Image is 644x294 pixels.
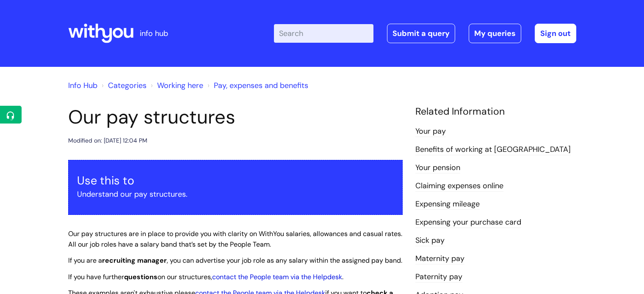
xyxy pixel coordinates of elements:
[77,187,394,201] p: Understand our pay structures.
[149,79,203,92] li: Working here
[68,229,402,249] span: Our pay structures are in place to provide you with clarity on WithYou salaries, allowances and c...
[68,80,97,91] a: Info Hub
[205,79,308,92] li: Pay, expenses and benefits
[415,181,503,192] a: Claiming expenses online
[68,272,343,281] span: If you have further on our structures, .
[274,24,576,43] div: | -
[274,24,373,43] input: Search
[212,272,342,281] a: contact the People team via the Helpdesk
[415,253,464,264] a: Maternity pay
[415,162,460,173] a: Your pension
[415,199,480,210] a: Expensing mileage
[415,144,571,155] a: Benefits of working at [GEOGRAPHIC_DATA]
[108,80,146,91] a: Categories
[68,256,402,265] span: If you are a , you can advertise your job role as any salary within the assigned pay band.
[68,106,403,129] h1: Our pay structures
[415,106,576,118] h4: Related Information
[68,135,147,146] div: Modified on: [DATE] 12:04 PM
[102,256,167,265] strong: recruiting manager
[214,80,308,91] a: Pay, expenses and benefits
[415,217,521,228] a: Expensing your purchase card
[415,126,446,137] a: Your pay
[387,24,455,43] a: Submit a query
[100,79,146,92] li: Solution home
[77,174,394,187] h3: Use this to
[140,27,168,40] p: info hub
[415,272,462,283] a: Paternity pay
[469,24,521,43] a: My queries
[415,235,445,246] a: Sick pay
[157,80,203,91] a: Working here
[124,272,158,281] strong: questions
[535,24,576,43] a: Sign out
